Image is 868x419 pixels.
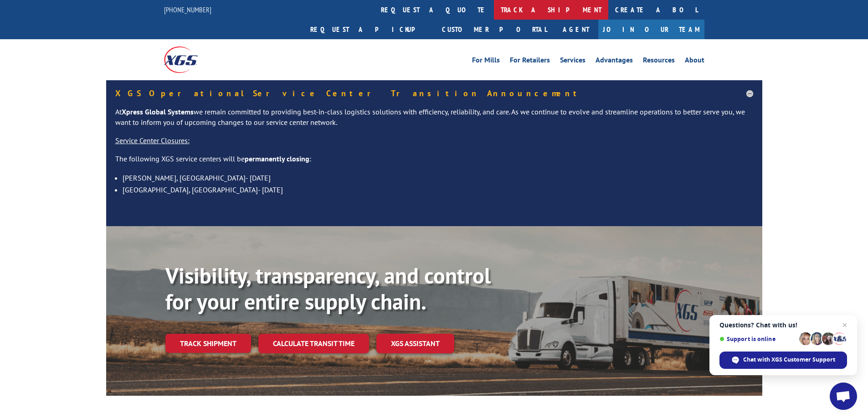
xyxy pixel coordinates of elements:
a: Open chat [830,383,857,410]
a: Agent [554,20,598,39]
a: Advantages [596,57,633,67]
p: At we remain committed to providing best-in-class logistics solutions with efficiency, reliabilit... [115,107,753,136]
li: [GEOGRAPHIC_DATA], [GEOGRAPHIC_DATA]- [DATE] [123,184,753,196]
a: Request a pickup [303,20,435,39]
a: Customer Portal [435,20,554,39]
span: Questions? Chat with us! [719,321,847,329]
a: Services [560,57,586,67]
h5: XGS Operational Service Center Transition Announcement [115,89,753,98]
a: Resources [643,57,675,67]
span: Chat with XGS Customer Support [743,356,835,364]
u: Service Center Closures: [115,136,190,145]
span: Support is online [719,336,796,342]
a: Join Our Team [598,20,704,39]
a: Track shipment [165,334,251,353]
a: For Retailers [510,57,550,67]
a: [PHONE_NUMBER] [164,5,211,14]
a: Calculate transit time [258,334,369,353]
a: For Mills [472,57,500,67]
a: About [685,57,704,67]
p: The following XGS service centers will be : [115,154,753,172]
span: Chat with XGS Customer Support [719,352,847,369]
strong: permanently closing [245,154,309,163]
a: XGS ASSISTANT [376,334,454,353]
li: [PERSON_NAME], [GEOGRAPHIC_DATA]- [DATE] [123,172,753,184]
strong: Xpress Global Systems [122,107,194,116]
b: Visibility, transparency, and control for your entire supply chain. [165,261,491,316]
